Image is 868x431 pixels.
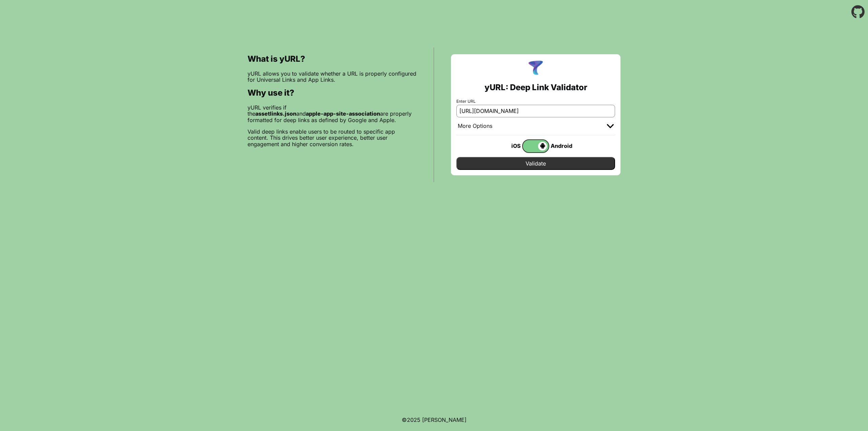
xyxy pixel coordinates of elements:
span: 2025 [407,416,420,423]
p: yURL verifies if the and are properly formatted for deep links as defined by Google and Apple. [248,104,417,123]
div: iOS [495,141,522,150]
b: assetlinks.json [255,110,296,117]
h2: yURL: Deep Link Validator [485,83,587,92]
label: Enter URL [456,99,615,104]
div: Android [549,141,576,150]
a: Michael Ibragimchayev's Personal Site [422,416,467,423]
p: yURL allows you to validate whether a URL is properly configured for Universal Links and App Links. [248,71,417,83]
input: Validate [456,157,615,170]
input: e.g. https://app.chayev.com/xyx [456,105,615,117]
h2: What is yURL? [248,54,417,64]
h2: Why use it? [248,88,417,98]
img: chevron [607,124,614,128]
footer: © [402,409,467,431]
p: Valid deep links enable users to be routed to specific app content. This drives better user exper... [248,129,417,147]
div: More Options [458,123,492,130]
b: apple-app-site-association [306,110,380,117]
img: yURL Logo [527,60,545,77]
